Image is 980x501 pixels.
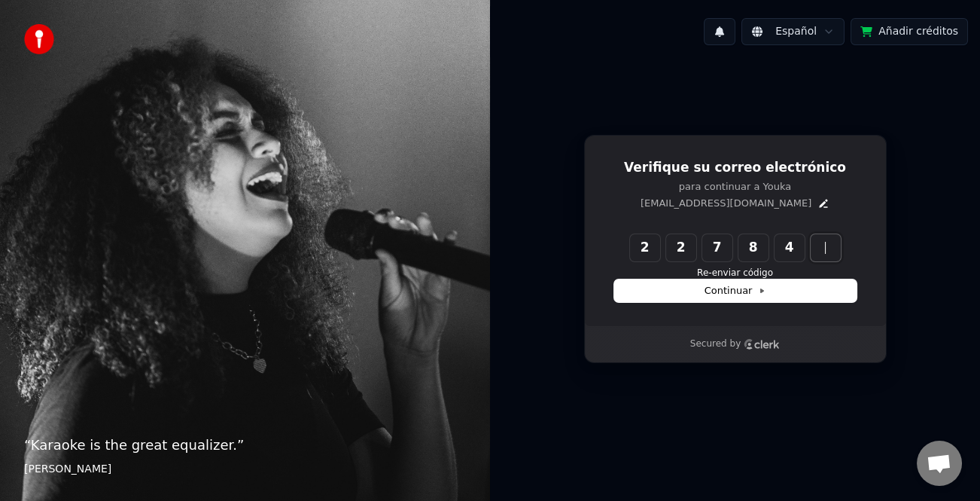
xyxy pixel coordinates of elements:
footer: [PERSON_NAME] [24,462,466,477]
h1: Verifique su correo electrónico [614,159,857,177]
button: Edit [817,197,829,209]
p: “ Karaoke is the great equalizer. ” [24,435,466,456]
img: youka [24,24,54,54]
button: Añadir créditos [851,18,968,45]
div: Chat abierto [917,441,962,486]
p: [EMAIL_ADDRESS][DOMAIN_NAME] [641,197,811,210]
button: Continuar [614,280,857,302]
p: Secured by [690,338,741,350]
a: Clerk logo [744,339,780,350]
span: Continuar [705,284,766,298]
input: Enter verification code [630,234,871,261]
button: Re-enviar código [697,267,773,280]
p: para continuar a Youka [614,180,857,194]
